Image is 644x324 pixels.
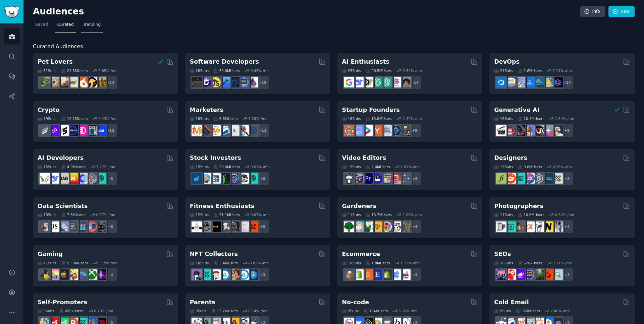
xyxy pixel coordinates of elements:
[400,125,411,136] img: growmybusiness
[55,19,76,33] a: Curated
[342,106,400,114] h2: Startup Founders
[505,221,516,232] img: streetphotography
[391,221,401,232] img: UrbanGardening
[210,173,221,184] img: Forex
[213,261,238,265] div: 3.4M Users
[87,125,97,136] img: CryptoNews
[534,221,544,232] img: canon
[534,77,544,87] img: platformengineering
[77,269,88,280] img: gamers
[38,202,88,210] h2: Data Scientists
[38,58,73,66] h2: Pet Lovers
[256,123,270,137] div: + 11
[190,261,209,265] div: 10 Sub s
[190,298,215,307] h2: Parents
[229,125,239,136] img: googleads
[366,116,392,121] div: 13.8M Users
[61,212,86,217] div: 7.6M Users
[366,165,390,169] div: 2.4M Users
[353,269,364,280] img: shopify
[494,298,529,307] h2: Cold Email
[35,22,48,28] span: Saved
[77,221,88,232] img: analytics
[190,309,207,313] div: 9 Sub s
[543,125,553,136] img: starryai
[391,173,401,184] img: Youtubevideo
[201,125,211,136] img: bigseo
[61,165,86,169] div: 4.0M Users
[524,125,535,136] img: sdforall
[515,77,525,87] img: Docker_DevOps
[363,77,373,87] img: AItoolsCatalog
[494,165,513,169] div: 13 Sub s
[190,58,259,66] h2: Software Developers
[408,172,422,186] div: + 8
[192,221,202,232] img: GYM
[33,6,580,17] h2: Audiences
[94,309,113,313] div: 6.79 % /mo
[372,125,382,136] img: ycombinator
[372,77,382,87] img: chatgpt_promptDesign
[103,75,117,89] div: + 24
[238,269,249,280] img: OpenseaMarket
[496,269,506,280] img: SEO_Digital_Marketing
[68,173,78,184] img: MistralAI
[58,173,69,184] img: Rag
[38,116,56,121] div: 19 Sub s
[403,116,422,121] div: 1.49 % /mo
[400,165,420,169] div: 2.01 % /mo
[57,22,74,28] span: Curated
[38,165,56,169] div: 15 Sub s
[543,269,553,280] img: GoogleSearchConsole
[543,221,553,232] img: Nikon
[220,221,230,232] img: weightroom
[560,219,574,234] div: + 4
[38,106,60,114] h2: Crypto
[342,212,361,217] div: 11 Sub s
[33,19,50,33] a: Saved
[552,173,563,184] img: UX_Design
[40,173,50,184] img: LangChain
[190,106,223,114] h2: Marketers
[543,77,553,87] img: aws_cdk
[403,212,422,217] div: 1.08 % /mo
[220,269,230,280] img: OpenSeaNFT
[213,116,238,121] div: 6.6M Users
[103,172,117,186] div: + 8
[398,309,418,313] div: 6.16 % /mo
[256,268,270,282] div: + 3
[229,173,239,184] img: StocksAndTrading
[518,165,542,169] div: 9.8M Users
[391,77,401,87] img: OpenAIDev
[248,116,267,121] div: 1.28 % /mo
[58,269,69,280] img: macgaming
[344,125,354,136] img: EntrepreneurRideAlong
[381,173,392,184] img: finalcutpro
[366,68,392,73] div: 20.5M Users
[201,269,211,280] img: NFTMarketplace
[192,173,202,184] img: dividends
[96,77,106,87] img: dogbreed
[494,212,513,217] div: 11 Sub s
[494,309,511,313] div: 9 Sub s
[40,77,50,87] img: herpetology
[40,221,50,232] img: MachineLearning
[408,268,422,282] div: + 3
[96,125,106,136] img: defi_
[96,269,106,280] img: TwitchStreaming
[4,6,19,18] img: GummySearch logo
[342,165,361,169] div: 15 Sub s
[248,173,258,184] img: technicalanalysis
[342,298,369,307] h2: No-code
[555,116,574,121] div: 1.54 % /mo
[49,173,59,184] img: DeepSeek
[363,125,373,136] img: startup
[366,261,390,265] div: 1.8M Users
[190,68,209,73] div: 26 Sub s
[68,77,78,87] img: turtle
[353,77,364,87] img: DeepSeek
[58,221,69,232] img: statistics
[408,75,422,89] div: + 18
[505,269,516,280] img: TechSEO
[391,125,401,136] img: Entrepreneurship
